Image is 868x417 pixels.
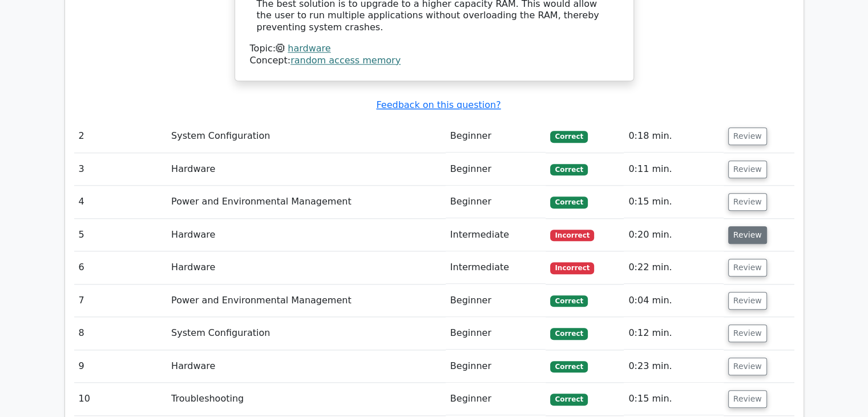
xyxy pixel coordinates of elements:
[550,197,587,208] span: Correct
[74,186,167,218] td: 4
[624,383,723,415] td: 0:15 min.
[728,127,767,145] button: Review
[728,358,767,375] button: Review
[446,317,546,350] td: Beginner
[167,350,446,383] td: Hardware
[728,324,767,342] button: Review
[446,350,546,383] td: Beginner
[74,219,167,251] td: 5
[290,55,401,66] a: random access memory
[728,390,767,408] button: Review
[446,284,546,317] td: Beginner
[74,383,167,415] td: 10
[74,120,167,153] td: 2
[624,120,723,153] td: 0:18 min.
[74,284,167,317] td: 7
[624,284,723,317] td: 0:04 min.
[167,317,446,350] td: System Configuration
[446,120,546,153] td: Beginner
[74,317,167,350] td: 8
[167,383,446,415] td: Troubleshooting
[446,186,546,218] td: Beginner
[446,251,546,284] td: Intermediate
[728,259,767,276] button: Review
[74,350,167,383] td: 9
[167,153,446,186] td: Hardware
[550,361,587,372] span: Correct
[624,153,723,186] td: 0:11 min.
[550,394,587,405] span: Correct
[550,131,587,142] span: Correct
[74,251,167,284] td: 6
[376,99,500,110] a: Feedback on this question?
[167,251,446,284] td: Hardware
[624,251,723,284] td: 0:22 min.
[167,120,446,153] td: System Configuration
[624,186,723,218] td: 0:15 min.
[728,292,767,310] button: Review
[74,153,167,186] td: 3
[167,219,446,251] td: Hardware
[550,328,587,339] span: Correct
[167,284,446,317] td: Power and Environmental Management
[167,186,446,218] td: Power and Environmental Management
[550,164,587,175] span: Correct
[728,161,767,178] button: Review
[250,55,619,67] div: Concept:
[624,350,723,383] td: 0:23 min.
[550,262,594,274] span: Incorrect
[728,226,767,244] button: Review
[728,193,767,211] button: Review
[446,383,546,415] td: Beginner
[550,295,587,307] span: Correct
[550,230,594,241] span: Incorrect
[250,43,619,55] div: Topic:
[288,43,330,54] a: hardware
[624,219,723,251] td: 0:20 min.
[624,317,723,350] td: 0:12 min.
[446,219,546,251] td: Intermediate
[446,153,546,186] td: Beginner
